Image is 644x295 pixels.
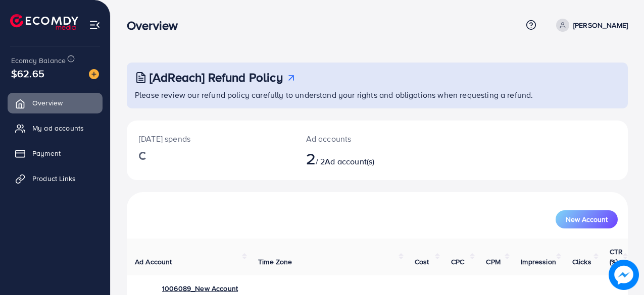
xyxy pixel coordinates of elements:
span: Ad account(s) [325,156,374,167]
span: Product Links [32,173,76,184]
span: New Account [566,216,608,223]
span: $62.65 [11,66,44,81]
p: [DATE] spends [139,133,282,145]
a: [PERSON_NAME] [552,19,628,32]
p: [PERSON_NAME] [573,19,628,31]
a: Product Links [8,168,103,189]
span: CTR (%) [610,247,623,267]
span: Clicks [572,257,591,267]
button: New Account [556,210,618,228]
h2: / 2 [306,149,407,168]
a: Overview [8,93,103,113]
span: Ecomdy Balance [11,55,66,66]
span: Payment [32,148,61,158]
a: Payment [8,143,103,163]
img: menu [89,19,101,31]
span: My ad accounts [32,123,84,133]
span: Impression [521,257,556,267]
h3: Overview [127,18,186,33]
h3: [AdReach] Refund Policy [150,70,283,85]
img: image [89,69,99,79]
span: Cost [415,257,429,267]
span: Time Zone [258,257,292,267]
span: CPC [451,257,464,267]
span: 2 [306,147,316,170]
a: My ad accounts [8,118,103,138]
span: Ad Account [135,257,172,267]
p: Please review our refund policy carefully to understand your rights and obligations when requesti... [135,89,622,101]
p: Ad accounts [306,133,407,145]
span: CPM [486,257,500,267]
span: Overview [32,98,63,108]
img: logo [10,14,78,30]
img: image [609,260,639,290]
